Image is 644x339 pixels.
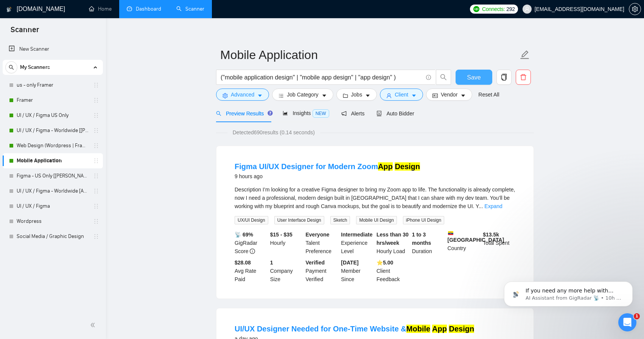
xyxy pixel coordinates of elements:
span: Preview Results [216,110,271,117]
button: search [436,70,451,85]
a: Figma UI/UX Designer for Modern ZoomApp Design [235,162,420,171]
span: 292 [506,5,515,13]
span: holder [93,128,99,134]
div: Experience Level [339,230,375,255]
span: holder [93,203,99,209]
a: homeHome [89,6,112,12]
a: UI / UX / Figma - Worldwide [Anya] [17,183,89,199]
p: Message from AI Assistant from GigRadar 📡, sent 10h ago [33,29,131,36]
div: Hourly Load [375,230,411,255]
iframe: Intercom notifications message [493,266,644,319]
span: 1 [634,313,640,319]
span: User Interface Design [274,216,324,224]
span: double-left [90,321,98,329]
span: NEW [313,109,329,118]
div: Hourly [269,230,304,255]
a: dashboardDashboard [127,6,161,12]
span: area-chart [283,110,288,116]
span: Advanced [231,90,254,99]
button: copy [496,70,512,85]
span: caret-down [365,93,370,98]
span: Description I’m looking for a creative Figma designer to bring my Zoom app to life. The functiona... [235,187,515,209]
b: 1 [270,260,273,266]
div: Client Feedback [375,258,411,283]
a: Wordpress [17,214,89,229]
span: Insights [283,110,329,116]
span: search [216,111,221,116]
button: settingAdvancedcaret-down [216,89,269,101]
div: Company Size [269,258,304,283]
div: Payment Verified [304,258,340,283]
span: Client [395,90,408,99]
a: Reset All [478,90,499,99]
a: searchScanner [176,6,204,12]
button: delete [516,70,531,85]
span: holder [93,188,99,194]
span: holder [93,233,99,239]
span: holder [93,173,99,179]
mark: App [378,162,393,171]
input: Scanner name... [220,45,518,64]
a: Web Design (Wordpress | Framer) [17,138,89,153]
button: folderJobscaret-down [336,89,377,101]
div: GigRadar Score [233,230,269,255]
div: Talent Preference [304,230,340,255]
button: search [5,61,17,73]
span: Alerts [341,110,365,117]
a: UI / UX / Figma [17,199,89,214]
span: Vendor [441,90,457,99]
span: user [524,6,530,12]
div: Country [446,230,482,255]
mark: Mobile [406,325,430,333]
span: Sketch [330,216,350,224]
b: [GEOGRAPHIC_DATA] [448,230,504,243]
b: [DATE] [341,260,358,266]
span: idcard [432,93,438,98]
input: Search Freelance Jobs... [221,73,423,82]
iframe: Intercom live chat [618,313,636,331]
span: search [436,74,451,81]
span: delete [516,74,530,81]
span: folder [343,93,348,98]
img: 🇪🇨 [448,230,453,236]
span: bars [278,93,284,98]
button: setting [629,3,641,15]
span: If you need any more help with setting up your scanners to avoid applying for the same jobs, I’m ... [33,22,129,73]
span: iPhone UI Design [403,216,444,224]
span: search [6,65,17,70]
a: New Scanner [9,42,97,57]
span: user [386,93,392,98]
span: holder [93,143,99,149]
span: copy [497,74,511,81]
span: setting [222,93,228,98]
span: holder [93,82,99,88]
span: edit [520,50,530,60]
span: robot [376,111,382,116]
div: Tooltip anchor [267,110,274,117]
span: caret-down [257,93,263,98]
mark: Design [395,162,420,171]
div: Member Since [339,258,375,283]
span: My Scanners [20,60,50,75]
span: UX/UI Design [235,216,268,224]
span: ... [479,203,483,209]
span: info-circle [426,75,431,80]
span: Jobs [351,90,362,99]
span: info-circle [250,249,255,254]
a: Framer [17,93,89,108]
span: Auto Bidder [376,110,414,117]
a: Mobile Application [17,153,89,168]
span: holder [93,97,99,103]
span: Mobile UI Design [356,216,397,224]
span: caret-down [411,93,417,98]
b: ⭐️ 5.00 [376,260,393,266]
mark: App [432,325,447,333]
button: barsJob Categorycaret-down [272,89,333,101]
span: holder [93,218,99,224]
img: logo [6,3,12,16]
li: New Scanner [3,42,103,57]
b: $ 13.5k [483,232,499,238]
b: Everyone [306,232,330,238]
